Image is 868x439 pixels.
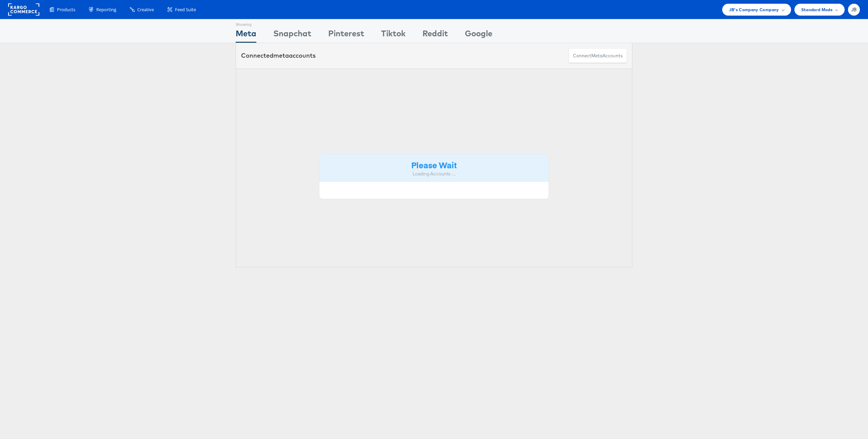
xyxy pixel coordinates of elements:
[381,27,406,43] div: Tiktok
[96,6,116,13] span: Reporting
[137,6,154,13] span: Creative
[241,51,316,60] div: Connected accounts
[801,6,833,13] span: Standard Mode
[324,171,544,177] div: Loading Accounts ....
[328,27,364,43] div: Pinterest
[422,27,448,43] div: Reddit
[729,6,779,13] span: JB's Company Company
[569,48,627,63] button: ConnectmetaAccounts
[273,27,311,43] div: Snapchat
[236,19,256,27] div: Showing
[273,52,289,59] span: meta
[851,7,857,12] span: JB
[236,27,256,43] div: Meta
[591,53,603,59] span: meta
[411,159,457,170] strong: Please Wait
[465,27,492,43] div: Google
[57,6,75,13] span: Products
[175,6,196,13] span: Feed Suite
